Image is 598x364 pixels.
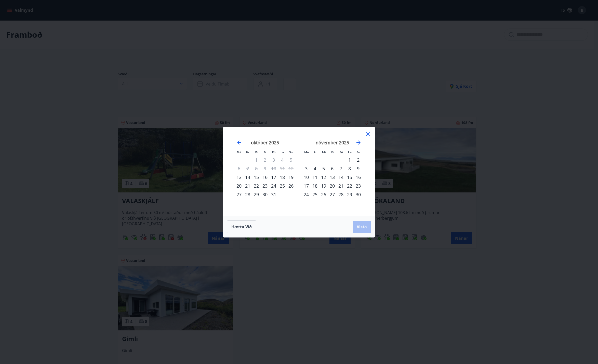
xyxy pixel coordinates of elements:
[319,190,328,199] td: Choose miðvikudagur, 26. nóvember 2025 as your check-in date. It’s available.
[319,190,328,199] div: 26
[252,156,261,164] td: Not available. miðvikudagur, 1. október 2025
[337,173,345,181] div: 14
[302,181,311,190] td: Choose mánudagur, 17. nóvember 2025 as your check-in date. It’s available.
[269,181,278,190] td: Choose föstudagur, 24. október 2025 as your check-in date. It’s available.
[261,164,269,173] td: Not available. fimmtudagur, 9. október 2025
[345,173,354,181] div: 15
[345,156,354,164] td: Choose laugardagur, 1. nóvember 2025 as your check-in date. It’s available.
[319,181,328,190] td: Choose miðvikudagur, 19. nóvember 2025 as your check-in date. It’s available.
[319,173,328,181] td: Choose miðvikudagur, 12. nóvember 2025 as your check-in date. It’s available.
[269,156,278,164] td: Not available. föstudagur, 3. október 2025
[337,173,345,181] td: Choose föstudagur, 14. nóvember 2025 as your check-in date. It’s available.
[287,181,295,190] td: Choose sunnudagur, 26. október 2025 as your check-in date. It’s available.
[252,190,261,199] td: Choose miðvikudagur, 29. október 2025 as your check-in date. It’s available.
[252,190,261,199] div: 29
[311,190,319,199] div: 25
[345,181,354,190] td: Choose laugardagur, 22. nóvember 2025 as your check-in date. It’s available.
[340,150,343,154] small: Fö
[354,190,363,199] td: Choose sunnudagur, 30. nóvember 2025 as your check-in date. It’s available.
[302,190,311,199] div: 24
[278,164,287,173] td: Not available. laugardagur, 11. október 2025
[235,164,243,173] td: Not available. mánudagur, 6. október 2025
[269,181,278,190] div: 24
[261,181,269,190] td: Choose fimmtudagur, 23. október 2025 as your check-in date. It’s available.
[287,173,295,181] div: 19
[252,181,261,190] div: 22
[243,173,252,181] div: 14
[302,190,311,199] td: Choose mánudagur, 24. nóvember 2025 as your check-in date. It’s available.
[331,150,334,154] small: Fi
[328,190,337,199] div: 27
[319,164,328,173] div: 5
[243,190,252,199] div: 28
[227,220,256,233] button: Hætta við
[278,181,287,190] div: 25
[289,150,293,154] small: Su
[357,150,360,154] small: Su
[261,190,269,199] td: Choose fimmtudagur, 30. október 2025 as your check-in date. It’s available.
[328,173,337,181] td: Choose fimmtudagur, 13. nóvember 2025 as your check-in date. It’s available.
[235,181,243,190] div: 20
[278,173,287,181] td: Choose laugardagur, 18. október 2025 as your check-in date. It’s available.
[302,164,311,173] div: 3
[337,190,345,199] div: 28
[311,164,319,173] div: 4
[243,164,252,173] td: Not available. þriðjudagur, 7. október 2025
[345,181,354,190] div: 22
[345,173,354,181] td: Choose laugardagur, 15. nóvember 2025 as your check-in date. It’s available.
[354,181,363,190] div: 23
[345,190,354,199] div: 29
[287,156,295,164] td: Not available. sunnudagur, 5. október 2025
[287,164,295,173] td: Not available. sunnudagur, 12. október 2025
[322,150,326,154] small: Mi
[304,150,309,154] small: Má
[337,181,345,190] div: 21
[252,173,261,181] td: Choose miðvikudagur, 15. október 2025 as your check-in date. It’s available.
[261,190,269,199] div: 30
[345,190,354,199] td: Choose laugardagur, 29. nóvember 2025 as your check-in date. It’s available.
[269,173,278,181] td: Choose föstudagur, 17. október 2025 as your check-in date. It’s available.
[345,156,354,164] div: 1
[235,173,243,181] div: 13
[311,173,319,181] div: 11
[251,139,279,146] strong: október 2025
[311,164,319,173] td: Choose þriðjudagur, 4. nóvember 2025 as your check-in date. It’s available.
[261,173,269,181] td: Choose fimmtudagur, 16. október 2025 as your check-in date. It’s available.
[354,173,363,181] td: Choose sunnudagur, 16. nóvember 2025 as your check-in date. It’s available.
[337,164,345,173] td: Choose föstudagur, 7. nóvember 2025 as your check-in date. It’s available.
[237,150,241,154] small: Má
[302,173,311,181] td: Choose mánudagur, 10. nóvember 2025 as your check-in date. It’s available.
[243,181,252,190] td: Choose þriðjudagur, 21. október 2025 as your check-in date. It’s available.
[278,181,287,190] td: Choose laugardagur, 25. október 2025 as your check-in date. It’s available.
[354,181,363,190] td: Choose sunnudagur, 23. nóvember 2025 as your check-in date. It’s available.
[287,173,295,181] td: Choose sunnudagur, 19. október 2025 as your check-in date. It’s available.
[348,150,352,154] small: La
[269,190,278,199] td: Choose föstudagur, 31. október 2025 as your check-in date. It’s available.
[264,150,266,154] small: Fi
[328,190,337,199] td: Choose fimmtudagur, 27. nóvember 2025 as your check-in date. It’s available.
[252,164,261,173] td: Not available. miðvikudagur, 8. október 2025
[314,150,317,154] small: Þr
[354,164,363,173] div: 9
[311,190,319,199] td: Choose þriðjudagur, 25. nóvember 2025 as your check-in date. It’s available.
[255,150,258,154] small: Mi
[319,164,328,173] td: Choose miðvikudagur, 5. nóvember 2025 as your check-in date. It’s available.
[243,181,252,190] div: 21
[246,150,249,154] small: Þr
[311,173,319,181] td: Choose þriðjudagur, 11. nóvember 2025 as your check-in date. It’s available.
[231,224,252,230] span: Hætta við
[287,181,295,190] div: 26
[243,190,252,199] td: Choose þriðjudagur, 28. október 2025 as your check-in date. It’s available.
[235,190,243,199] div: 27
[229,133,369,210] div: Calendar
[261,181,269,190] div: 23
[252,181,261,190] td: Choose miðvikudagur, 22. október 2025 as your check-in date. It’s available.
[302,181,311,190] div: 17
[337,190,345,199] td: Choose föstudagur, 28. nóvember 2025 as your check-in date. It’s available.
[278,156,287,164] td: Not available. laugardagur, 4. október 2025
[243,173,252,181] td: Choose þriðjudagur, 14. október 2025 as your check-in date. It’s available.
[311,181,319,190] td: Choose þriðjudagur, 18. nóvember 2025 as your check-in date. It’s available.
[328,181,337,190] div: 20
[345,164,354,173] td: Choose laugardagur, 8. nóvember 2025 as your check-in date. It’s available.
[355,139,362,146] div: Move forward to switch to the next month.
